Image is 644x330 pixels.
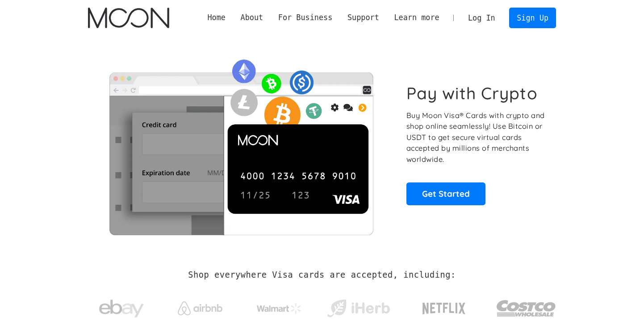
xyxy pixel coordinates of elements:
a: Get Started [406,182,485,205]
img: ebay [99,295,144,323]
a: Airbnb [167,292,234,320]
div: Learn more [387,12,447,23]
a: Netflix [404,288,484,324]
div: Support [340,12,386,23]
a: Home [200,12,233,23]
a: Walmart [246,294,313,318]
img: Walmart [257,303,301,314]
h2: Shop everywhere Visa cards are accepted, including: [188,270,456,280]
div: Learn more [394,12,439,23]
img: Costco [496,292,556,325]
div: About [233,12,271,23]
a: ebay [88,286,155,327]
a: Log In [460,8,502,28]
a: iHerb [325,288,392,325]
img: Moon Logo [88,8,169,28]
a: home [88,8,169,28]
div: Support [347,12,379,23]
a: Sign Up [509,8,556,28]
img: Airbnb [178,301,222,315]
a: Costco [496,283,556,330]
div: About [241,12,263,23]
h1: Pay with Crypto [406,83,538,103]
div: For Business [278,12,332,23]
p: Buy Moon Visa® Cards with crypto and shop online seamlessly! Use Bitcoin or USDT to get secure vi... [406,110,546,165]
div: For Business [271,12,340,23]
img: iHerb [325,297,392,320]
img: Moon Cards let you spend your crypto anywhere Visa is accepted. [88,53,394,235]
img: Netflix [422,297,466,320]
